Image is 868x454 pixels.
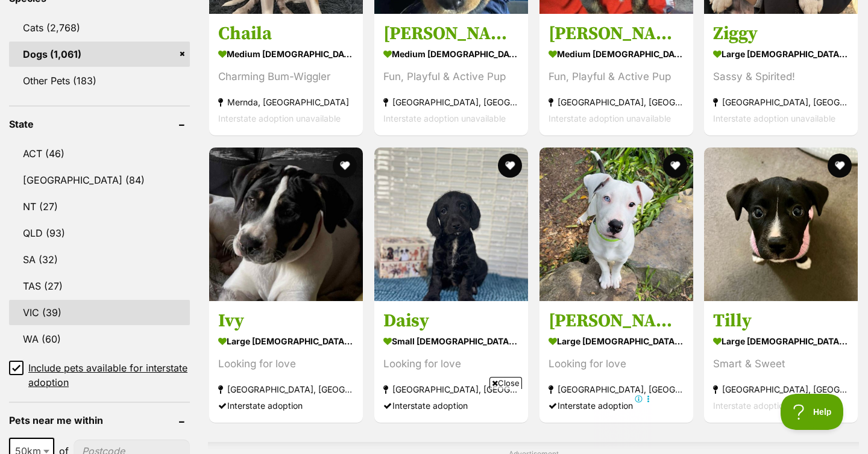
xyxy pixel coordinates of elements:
a: Tilly large [DEMOGRAPHIC_DATA] Dog Smart & Sweet [GEOGRAPHIC_DATA], [GEOGRAPHIC_DATA] Interstate ... [704,300,858,423]
a: Chaila medium [DEMOGRAPHIC_DATA] Dog Charming Bum-Wiggler Mernda, [GEOGRAPHIC_DATA] Interstate ad... [209,14,363,136]
button: favourite [828,154,852,178]
a: Ivy large [DEMOGRAPHIC_DATA] Dog Looking for love [GEOGRAPHIC_DATA], [GEOGRAPHIC_DATA] Interstate... [209,300,363,423]
a: Dogs (1,061) [9,42,190,67]
span: Interstate adoption unavailable [383,114,506,124]
strong: [GEOGRAPHIC_DATA], [GEOGRAPHIC_DATA] [383,381,519,397]
span: Include pets available for interstate adoption [28,361,190,390]
span: Close [489,377,522,389]
strong: [GEOGRAPHIC_DATA], [GEOGRAPHIC_DATA] [383,95,519,111]
a: VIC (39) [9,300,190,325]
strong: [GEOGRAPHIC_DATA], [GEOGRAPHIC_DATA] [713,95,849,111]
div: Sassy & Spirited! [713,69,849,86]
header: State [9,119,190,129]
strong: [GEOGRAPHIC_DATA], [GEOGRAPHIC_DATA] [218,381,354,397]
h3: Tilly [713,309,849,332]
a: [PERSON_NAME] medium [DEMOGRAPHIC_DATA] Dog Fun, Playful & Active Pup [GEOGRAPHIC_DATA], [GEOGRAP... [539,14,693,136]
span: Interstate adoption unavailable [713,400,835,411]
a: Cats (2,768) [9,15,190,40]
img: Ivy - Shar Pei Dog [209,148,363,301]
a: WA (60) [9,326,190,352]
a: ACT (46) [9,141,190,166]
div: Fun, Playful & Active Pup [383,69,519,86]
button: favourite [498,154,522,178]
strong: large [DEMOGRAPHIC_DATA] Dog [218,332,354,350]
strong: [GEOGRAPHIC_DATA], [GEOGRAPHIC_DATA] [549,381,684,397]
a: [GEOGRAPHIC_DATA] (84) [9,167,190,193]
h3: Chaila [218,23,354,46]
div: Interstate adoption [549,397,684,414]
strong: small [DEMOGRAPHIC_DATA] Dog [383,332,519,350]
strong: medium [DEMOGRAPHIC_DATA] Dog [549,46,684,63]
h3: Ivy [218,309,354,332]
h3: [PERSON_NAME] [383,23,519,46]
header: Pets near me within [9,415,190,426]
img: Daisy - Poodle (Toy) x Dachshund Dog [374,148,528,301]
h3: Ziggy [713,23,849,46]
img: Lucy - Mixed breed Dog [539,148,693,301]
span: Interstate adoption unavailable [713,114,835,124]
button: favourite [333,154,357,178]
div: Charming Bum-Wiggler [218,69,354,86]
iframe: Help Scout Beacon - Open [781,394,844,430]
div: Looking for love [383,356,519,372]
h3: [PERSON_NAME] [549,23,684,46]
strong: large [DEMOGRAPHIC_DATA] Dog [713,332,849,350]
strong: Mernda, [GEOGRAPHIC_DATA] [218,95,354,111]
a: NT (27) [9,194,190,219]
a: Other Pets (183) [9,68,190,93]
span: Interstate adoption unavailable [218,114,341,124]
a: Ziggy large [DEMOGRAPHIC_DATA] Dog Sassy & Spirited! [GEOGRAPHIC_DATA], [GEOGRAPHIC_DATA] Interst... [704,14,858,136]
strong: [GEOGRAPHIC_DATA], [GEOGRAPHIC_DATA] [549,95,684,111]
button: favourite [662,154,687,178]
a: Include pets available for interstate adoption [9,361,190,390]
h3: [PERSON_NAME] [549,309,684,332]
strong: medium [DEMOGRAPHIC_DATA] Dog [218,46,354,63]
img: Tilly - Staffordshire Bull Terrier Dog [704,148,858,301]
span: Interstate adoption unavailable [549,114,671,124]
a: [PERSON_NAME] medium [DEMOGRAPHIC_DATA] Dog Fun, Playful & Active Pup [GEOGRAPHIC_DATA], [GEOGRAP... [374,14,528,136]
div: Looking for love [549,356,684,372]
div: Smart & Sweet [713,356,849,372]
strong: [GEOGRAPHIC_DATA], [GEOGRAPHIC_DATA] [713,381,849,397]
a: [PERSON_NAME] large [DEMOGRAPHIC_DATA] Dog Looking for love [GEOGRAPHIC_DATA], [GEOGRAPHIC_DATA] ... [539,300,693,423]
div: Looking for love [218,356,354,372]
a: TAS (27) [9,273,190,299]
strong: medium [DEMOGRAPHIC_DATA] Dog [383,46,519,63]
a: SA (32) [9,247,190,272]
strong: large [DEMOGRAPHIC_DATA] Dog [549,332,684,350]
h3: Daisy [383,309,519,332]
div: Fun, Playful & Active Pup [549,69,684,86]
a: Daisy small [DEMOGRAPHIC_DATA] Dog Looking for love [GEOGRAPHIC_DATA], [GEOGRAPHIC_DATA] Intersta... [374,300,528,423]
iframe: Advertisement [215,394,653,448]
a: QLD (93) [9,220,190,246]
strong: large [DEMOGRAPHIC_DATA] Dog [713,46,849,63]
